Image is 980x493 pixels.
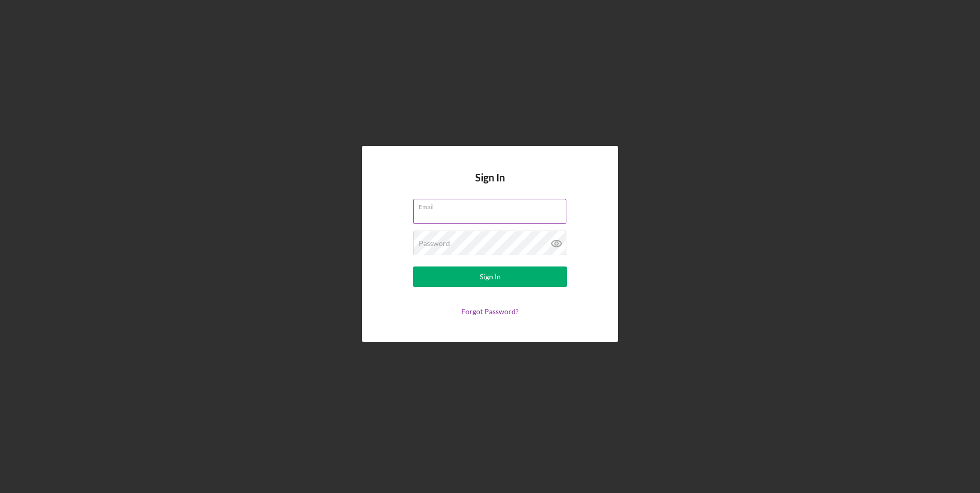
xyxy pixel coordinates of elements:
label: Password [419,239,450,248]
button: Sign In [413,266,567,287]
a: Forgot Password? [461,307,519,316]
h4: Sign In [475,172,505,199]
div: Sign In [480,266,501,287]
label: Email [419,199,566,211]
